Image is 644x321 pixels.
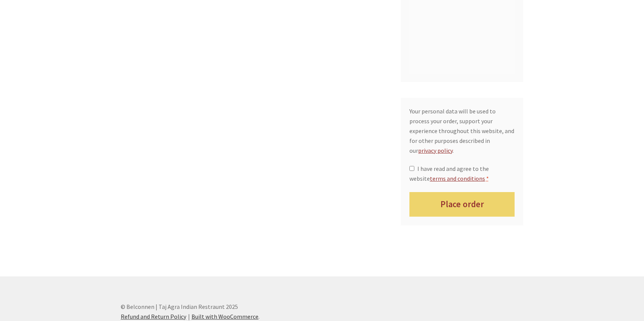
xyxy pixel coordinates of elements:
[409,165,489,182] span: I have read and agree to the website
[418,147,453,154] a: privacy policy
[430,175,485,182] a: terms and conditions
[121,313,186,320] a: Refund and Return Policy
[409,192,515,217] button: Place order
[191,313,258,320] a: Built with WooCommerce
[409,166,414,171] input: I have read and agree to the websiteterms and conditions *
[486,175,489,182] abbr: required
[409,107,515,155] p: Your personal data will be used to process your order, support your experience throughout this we...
